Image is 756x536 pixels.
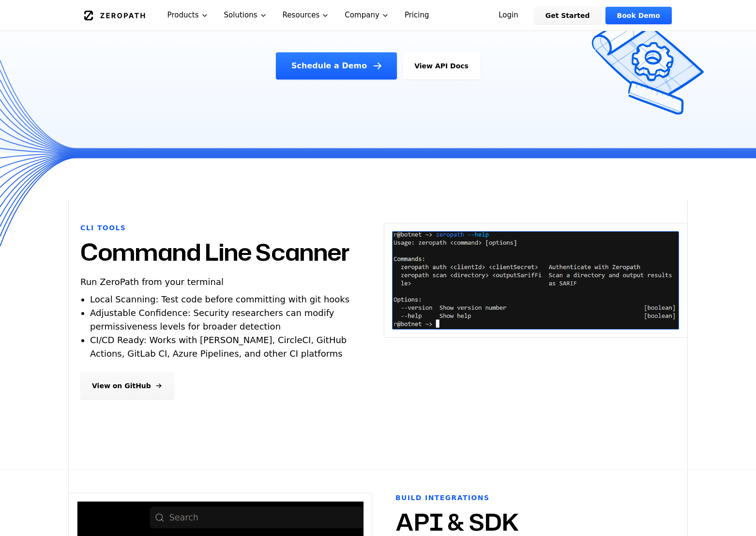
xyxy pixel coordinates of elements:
[534,7,602,24] a: Get Started
[80,240,350,264] h2: Command Line Scanner
[90,294,349,304] span: Local Scanning: Test code before committing with git hooks
[487,7,530,24] a: Login
[395,493,489,503] h6: Build Integrations
[395,510,519,534] h2: API & SDK
[276,52,397,79] a: Schedule a Demo
[90,308,334,331] span: Adjustable Confidence: Security researchers can modify permissiveness levels for broader detection
[80,223,126,233] h6: CLI Tools
[80,372,174,399] a: View on GitHub
[90,335,347,359] span: CI/CD Ready: Works with [PERSON_NAME], CircleCI, GitHub Actions, GitLab CI, Azure Pipelines, and ...
[80,275,224,289] p: Run ZeroPath from your terminal
[605,7,672,24] a: Book Demo
[403,52,480,79] a: View API Docs
[392,231,679,330] img: Command Line Scanner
